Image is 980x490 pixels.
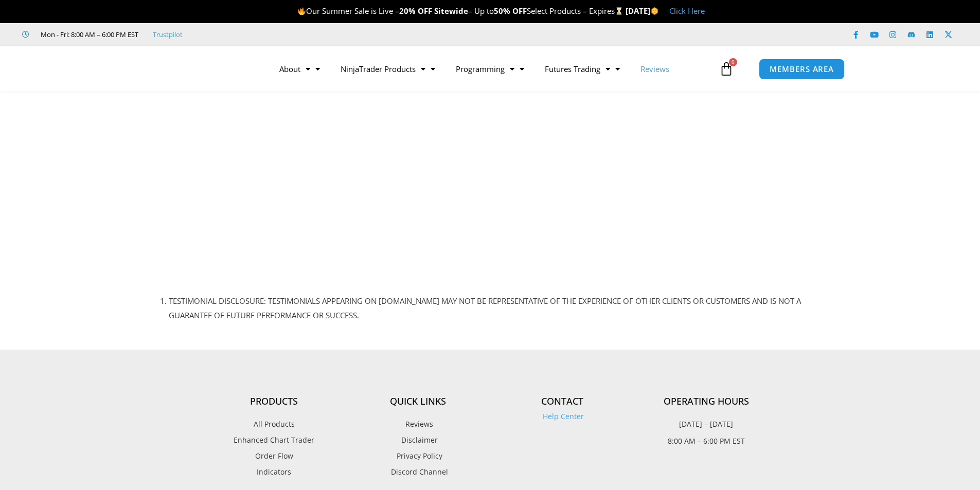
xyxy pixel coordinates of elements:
[434,6,468,16] strong: Sitewide
[346,449,490,463] a: Privacy Policy
[651,7,658,15] img: 🌞
[346,465,490,479] a: Discord Channel
[255,449,293,463] span: Order Flow
[403,418,433,431] span: Reviews
[298,7,306,15] img: 🔥
[490,410,634,423] a: Help Center
[759,59,845,80] a: MEMBERS AREA
[729,58,737,66] span: 0
[446,57,534,81] a: Programming
[770,65,834,73] span: MEMBERS AREA
[399,6,432,16] strong: 20% OFF
[121,50,232,87] img: LogoAI | Affordable Indicators – NinjaTrader
[234,433,314,447] span: Enhanced Chart Trader
[330,57,446,81] a: NinjaTrader Products
[634,434,778,448] p: 8:00 AM – 6:00 PM EST
[615,7,623,15] img: ⌛
[254,418,295,431] span: All Products
[202,418,346,431] a: All Products
[202,396,346,407] h4: Products
[634,418,778,431] p: [DATE] – [DATE]
[540,410,584,423] span: Help Center
[257,465,291,479] span: Indicators
[202,433,346,447] a: Enhanced Chart Trader
[38,28,138,41] span: Mon - Fri: 8:00 AM – 6:00 PM EST
[534,57,630,81] a: Futures Trading
[269,57,330,81] a: About
[669,6,705,16] a: Click Here
[346,418,490,431] a: Reviews
[630,57,680,81] a: Reviews
[153,28,183,41] a: Trustpilot
[202,465,346,479] a: Indicators
[704,54,749,84] a: 0
[399,433,438,447] span: Disclaimer
[169,294,835,323] li: TESTIMONIAL DISCLOSURE: TESTIMONIALS APPEARING ON [DOMAIN_NAME] MAY NOT BE REPRESENTATIVE OF THE ...
[202,449,346,463] a: Order Flow
[297,6,626,16] span: Our Summer Sale is Live – – Up to Select Products – Expires
[346,433,490,447] a: Disclaimer
[394,449,442,463] span: Privacy Policy
[494,6,527,16] strong: 50% OFF
[626,6,659,16] strong: [DATE]
[346,396,490,407] h4: Quick Links
[269,57,717,81] nav: Menu
[490,396,634,407] h4: Contact
[634,396,778,407] h4: Operating Hours
[388,465,448,479] span: Discord Channel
